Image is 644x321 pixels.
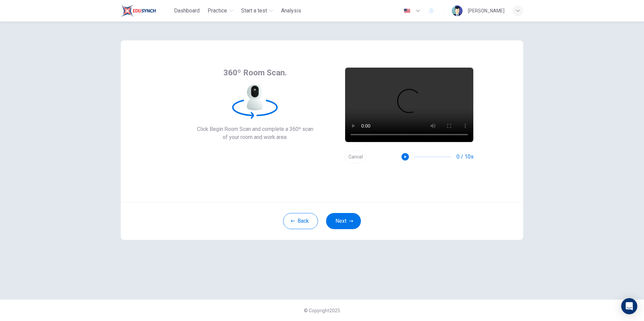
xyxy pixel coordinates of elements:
a: Train Test logo [121,4,171,17]
button: Next [326,213,361,229]
img: Train Test logo [121,4,156,17]
span: Practice [208,7,227,15]
button: Start a test [238,5,276,17]
button: Analysis [278,5,304,17]
span: © Copyright 2025 [304,308,340,313]
span: Analysis [281,7,301,15]
span: 0 / 10s [457,153,474,161]
span: of your room and work area. [197,133,313,141]
img: en [403,8,411,13]
img: Profile picture [452,5,463,16]
button: Cancel [345,150,366,164]
span: Dashboard [174,7,200,15]
div: [PERSON_NAME] [468,7,504,15]
button: Back [283,213,318,229]
div: Open Intercom Messenger [621,298,637,314]
button: Practice [205,5,236,17]
span: Click Begin Room Scan and complete a 360º scan [197,125,313,133]
button: Dashboard [171,5,202,17]
span: Start a test [241,7,267,15]
span: 360º Room Scan. [223,67,287,78]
